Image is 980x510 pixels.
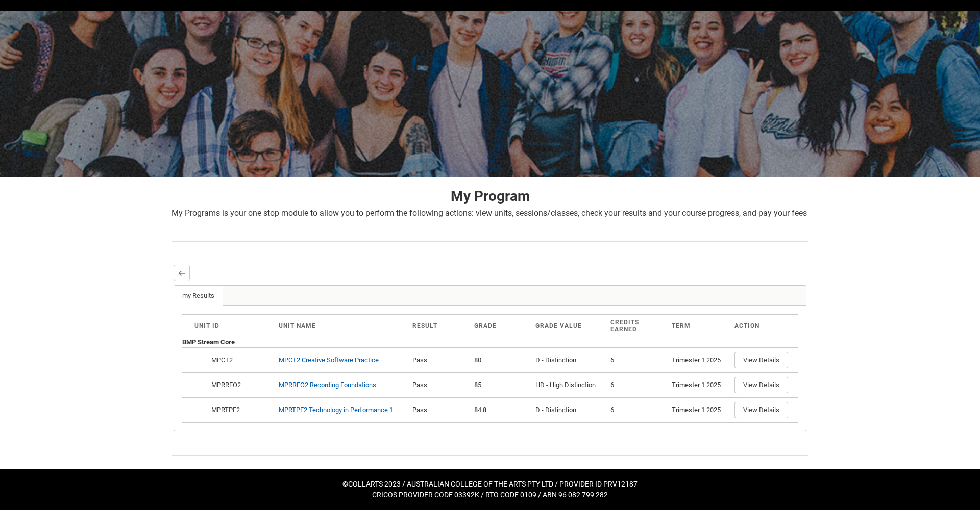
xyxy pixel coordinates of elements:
[194,322,271,329] div: Unit ID
[279,355,379,365] div: MPCT2 Creative Software Practice
[279,381,376,389] a: MPRRFO2 Recording Foundations
[535,405,602,415] div: D - Distinction
[171,236,808,246] img: REDU_GREY_LINE
[210,355,271,365] div: MPCT2
[672,322,726,329] div: Term
[412,355,466,365] div: Pass
[474,322,528,329] div: Grade
[474,380,528,390] div: 85
[672,380,726,390] div: Trimester 1 2025
[672,405,726,415] div: Trimester 1 2025
[610,319,664,333] div: Credits Earned
[279,405,393,415] div: MPRTPE2 Technology in Performance 1
[182,338,235,346] b: BMP Stream Core
[279,356,379,364] a: MPCT2 Creative Software Practice
[174,286,223,306] a: my Results
[451,188,530,205] strong: My Program
[610,380,664,390] div: 6
[210,405,271,415] div: MPRTPE2
[474,405,528,415] div: 84.8
[279,380,376,390] div: MPRRFO2 Recording Foundations
[412,405,466,415] div: Pass
[535,380,602,390] div: HD - High Distinction
[535,322,602,329] div: Grade Value
[610,355,664,365] div: 6
[174,265,190,281] button: Back
[734,322,786,329] div: Action
[734,352,788,368] button: View Details
[734,377,788,393] button: View Details
[535,355,602,365] div: D - Distinction
[610,405,664,415] div: 6
[210,380,271,390] div: MPRRFO2
[279,322,404,329] div: Unit Name
[672,355,726,365] div: Trimester 1 2025
[171,208,807,218] span: My Programs is your one stop module to allow you to perform the following actions: view units, se...
[474,355,528,365] div: 80
[279,406,393,414] a: MPRTPE2 Technology in Performance 1
[412,322,466,329] div: Result
[412,380,466,390] div: Pass
[171,450,808,461] img: REDU_GREY_LINE
[734,402,788,418] button: View Details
